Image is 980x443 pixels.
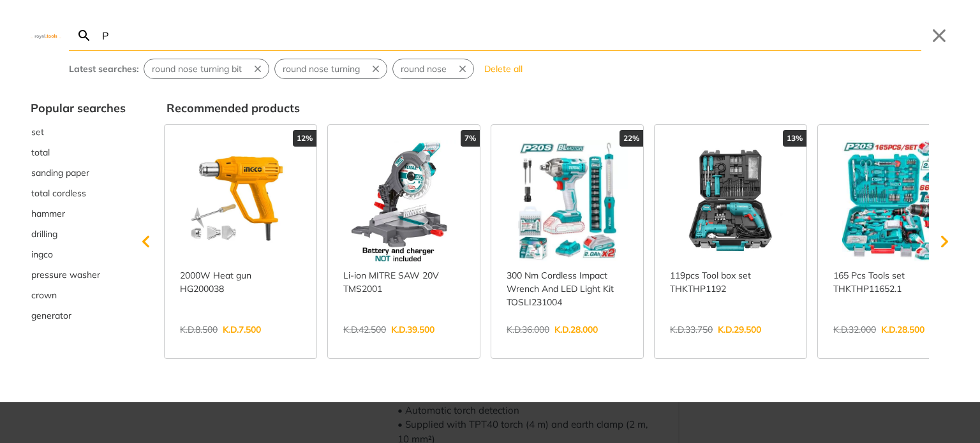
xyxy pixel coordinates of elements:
[932,229,957,254] svg: Scroll right
[144,59,249,78] button: Select suggestion: round nose turning bit
[275,59,367,78] button: Select suggestion: round nose turning
[133,229,159,254] svg: Scroll left
[367,59,387,78] button: Remove suggestion: round nose turning
[31,163,126,183] div: Suggestion: sanding paper
[929,25,949,46] button: Close
[31,183,126,203] button: Select suggestion: total cordless
[31,203,126,224] div: Suggestion: hammer
[479,59,528,79] button: Delete all
[274,59,387,79] div: Suggestion: round nose turning
[31,309,71,323] span: generator
[31,33,61,38] img: Close
[31,228,57,241] span: drilling
[31,122,126,142] button: Select suggestion: set
[167,99,949,117] div: Recommended products
[31,207,65,221] span: hammer
[100,20,921,50] input: Search…
[31,142,126,163] div: Suggestion: total
[31,203,126,224] button: Select suggestion: hammer
[31,163,126,183] button: Select suggestion: sanding paper
[31,265,126,285] div: Suggestion: pressure washer
[31,187,86,200] span: total cordless
[461,130,480,147] div: 7%
[783,130,806,147] div: 13%
[31,126,44,139] span: set
[152,62,242,76] span: round nose turning bit
[293,130,316,147] div: 12%
[31,289,57,302] span: crown
[31,285,126,305] div: Suggestion: crown
[393,59,454,78] button: Select suggestion: round nose
[31,265,126,285] button: Select suggestion: pressure washer
[620,130,643,147] div: 22%
[283,62,360,76] span: round nose turning
[31,224,126,244] button: Select suggestion: drilling
[31,285,126,305] button: Select suggestion: crown
[77,28,92,43] svg: Search
[31,248,53,261] span: ingco
[370,63,382,75] svg: Remove suggestion: round nose turning
[31,305,126,326] button: Select suggestion: generator
[392,59,474,79] div: Suggestion: round nose
[454,59,473,78] button: Remove suggestion: round nose
[69,62,138,76] div: Latest searches:
[31,268,100,282] span: pressure washer
[31,142,126,163] button: Select suggestion: total
[252,63,264,75] svg: Remove suggestion: round nose turning bit
[401,62,447,76] span: round nose
[249,59,269,78] button: Remove suggestion: round nose turning bit
[31,122,126,142] div: Suggestion: set
[31,183,126,203] div: Suggestion: total cordless
[31,244,126,265] button: Select suggestion: ingco
[457,63,468,75] svg: Remove suggestion: round nose
[31,166,89,180] span: sanding paper
[31,305,126,326] div: Suggestion: generator
[144,59,269,79] div: Suggestion: round nose turning bit
[31,99,126,117] div: Popular searches
[31,146,50,159] span: total
[31,224,126,244] div: Suggestion: drilling
[31,244,126,265] div: Suggestion: ingco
